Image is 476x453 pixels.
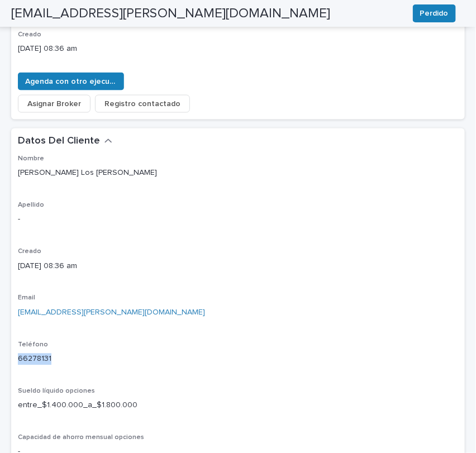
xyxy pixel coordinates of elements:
[18,355,51,363] a: 66278131
[420,8,449,19] span: Perdido
[18,309,205,317] a: [EMAIL_ADDRESS][PERSON_NAME][DOMAIN_NAME]
[18,249,41,255] span: Creado
[104,98,180,109] span: Registro contactado
[18,135,100,149] h2: Datos Del Cliente
[18,214,458,226] p: -
[18,261,458,273] p: [DATE] 08:36 am
[27,98,81,109] span: Asignar Broker
[18,95,91,113] button: Asignar Broker
[18,156,44,163] span: Nombre
[18,342,48,349] span: Teléfono
[18,388,95,395] span: Sueldo líquido opciones
[95,95,190,113] button: Registro contactado
[18,73,124,90] button: Agenda con otro ejecutivo
[18,435,144,441] span: Capacidad de ahorro mensual opciones
[18,202,44,209] span: Apellido
[18,135,112,149] button: Datos Del Cliente
[413,4,456,22] button: Perdido
[25,76,117,87] span: Agenda con otro ejecutivo
[18,400,458,412] p: entre_$1.400.000_a_$1.800.000
[18,43,458,55] p: [DATE] 08:36 am
[11,6,330,22] h2: [EMAIL_ADDRESS][PERSON_NAME][DOMAIN_NAME]
[18,295,35,302] span: Email
[18,31,41,38] span: Creado
[18,168,458,179] p: [PERSON_NAME] Los [PERSON_NAME]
